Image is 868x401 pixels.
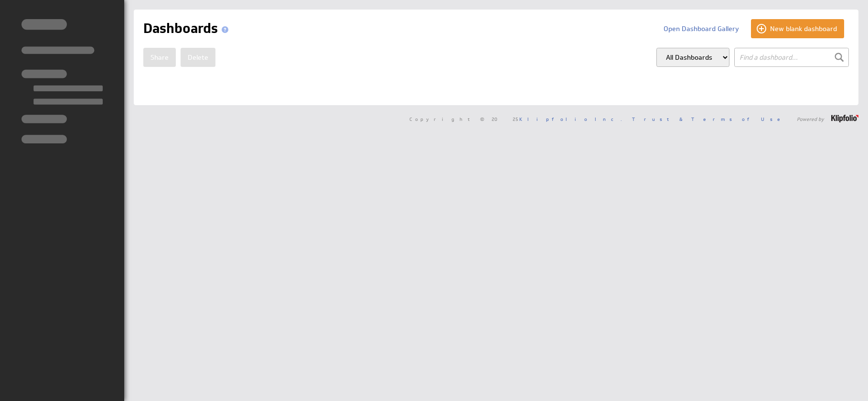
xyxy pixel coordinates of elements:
a: Trust & Terms of Use [632,116,787,122]
button: New blank dashboard [751,19,844,38]
h1: Dashboards [143,19,232,38]
a: Klipfolio Inc. [519,116,622,122]
img: logo-footer.png [831,115,858,122]
span: Powered by [797,117,824,121]
button: Delete [181,48,215,67]
input: Find a dashboard... [734,48,849,67]
span: Copyright © 2025 [409,117,622,121]
img: skeleton-sidenav.svg [21,19,103,143]
button: Share [143,48,176,67]
button: Open Dashboard Gallery [656,19,746,38]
